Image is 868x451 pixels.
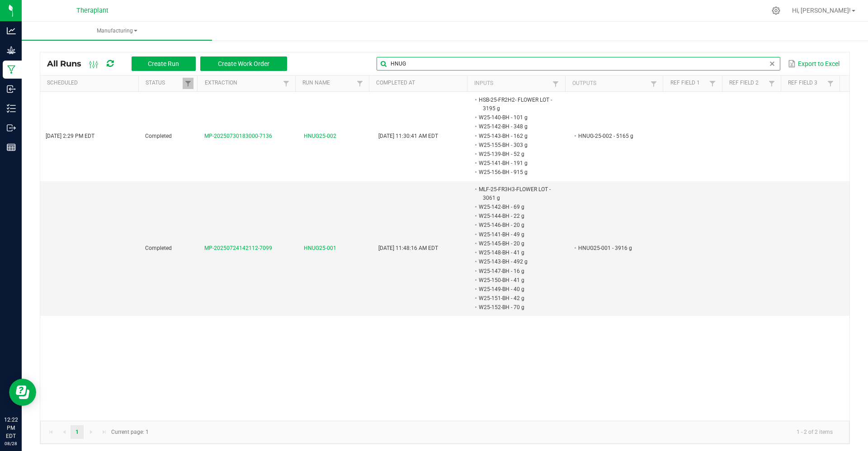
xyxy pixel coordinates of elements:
[378,245,438,251] span: [DATE] 11:48:16 AM EDT
[204,245,272,251] span: MP-20250724142112-7099
[4,416,18,440] p: 12:22 PM EDT
[145,133,172,139] span: Completed
[47,56,294,71] div: All Runs
[477,239,556,248] li: W25-145-BH - 20 g
[205,80,281,87] a: ExtractionSortable
[792,7,851,14] span: Hi, [PERSON_NAME]!
[477,276,556,285] li: W25-150-BH - 41 g
[770,6,782,15] div: Manage settings
[729,80,766,87] a: Ref Field 2Sortable
[7,143,16,152] inline-svg: Reports
[4,440,18,447] p: 08/28
[477,248,556,257] li: W25-148-BH - 41 g
[304,244,336,253] span: HNUG25-001
[9,379,36,406] iframe: Resource center
[7,104,16,113] inline-svg: Inventory
[477,230,556,239] li: W25-141-BH - 49 g
[281,78,292,89] a: Filter
[477,211,556,221] li: W25-144-BH - 22 g
[577,244,656,253] li: HNUG25-001 - 3916 g
[218,60,269,67] span: Create Work Order
[477,303,556,312] li: W25-152-BH - 70 g
[302,80,354,87] a: Run NameSortable
[577,132,656,141] li: HNUG-25-002 - 5165 g
[766,78,777,89] a: Filter
[477,294,556,303] li: W25-151-BH - 42 g
[477,185,556,202] li: MLF-25-FR3H3-FLOWER LOT - 3061 g
[648,78,659,89] a: Filter
[477,159,556,168] li: W25-141-BH - 191 g
[477,150,556,159] li: W25-139-BH - 52 g
[132,56,196,71] button: Create Run
[47,80,135,87] a: ScheduledSortable
[477,95,556,113] li: HSB-25-FR2H2- FLOWER LOT - 3195 g
[7,123,16,132] inline-svg: Outbound
[377,57,780,70] input: Search by Run Name, Extraction, Machine, or Lot Number
[76,7,108,14] span: Theraplant
[378,133,438,139] span: [DATE] 11:30:41 AM EDT
[204,133,272,139] span: MP-20250730183000-7136
[71,425,84,439] a: Page 1
[7,65,16,74] inline-svg: Manufacturing
[477,122,556,131] li: W25-142-BH - 348 g
[769,60,776,67] span: clear
[154,425,840,440] kendo-pager-info: 1 - 2 of 2 items
[7,46,16,55] inline-svg: Grow
[200,56,287,71] button: Create Work Order
[477,285,556,294] li: W25-149-BH - 40 g
[477,141,556,150] li: W25-155-BH - 303 g
[825,78,836,89] a: Filter
[183,78,193,89] a: Filter
[7,85,16,94] inline-svg: Inbound
[707,78,718,89] a: Filter
[670,80,708,87] a: Ref Field 1Sortable
[40,421,849,444] kendo-pager: Current page: 1
[477,113,556,122] li: W25-140-BH - 101 g
[354,78,365,89] a: Filter
[7,26,16,35] inline-svg: Analytics
[477,132,556,141] li: W25-143-BH - 162 g
[22,22,212,41] a: Manufacturing
[786,56,842,71] button: Export to Excel
[145,245,172,251] span: Completed
[788,80,825,87] a: Ref Field 3Sortable
[477,202,556,211] li: W25-142-BH - 69 g
[467,75,565,92] th: Inputs
[146,80,183,87] a: StatusSortable
[550,78,561,89] a: Filter
[376,80,463,87] a: Completed AtSortable
[304,132,336,141] span: HNUG25-002
[46,133,94,139] span: [DATE] 2:29 PM EDT
[477,267,556,276] li: W25-147-BH - 16 g
[477,168,556,177] li: W25-156-BH - 915 g
[22,27,212,35] span: Manufacturing
[565,75,663,92] th: Outputs
[148,60,179,67] span: Create Run
[477,221,556,230] li: W25-146-BH - 20 g
[477,257,556,266] li: W25-143-BH - 492 g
